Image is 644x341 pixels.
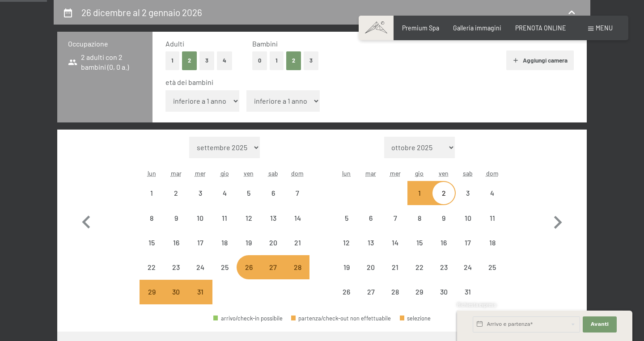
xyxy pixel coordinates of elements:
[212,255,237,279] div: arrivo/check-in non effettuabile
[73,137,99,305] button: Mese precedente
[480,181,504,205] div: Sun Jan 04 2026
[140,215,163,237] div: 8
[457,215,479,237] div: 10
[164,206,188,230] div: arrivo/check-in non effettuabile
[213,239,236,261] div: 18
[165,215,187,237] div: 9
[140,189,163,212] div: 1
[359,255,383,279] div: arrivo/check-in non effettuabile
[188,280,212,304] div: Wed Dec 31 2025
[432,239,455,261] div: 16
[432,231,456,255] div: arrivo/check-in non effettuabile
[457,288,479,311] div: 31
[432,181,456,205] div: arrivo/check-in non effettuabile
[384,215,406,237] div: 7
[480,255,504,279] div: Sun Jan 25 2026
[285,181,309,205] div: Sun Dec 07 2025
[457,239,479,261] div: 17
[432,288,455,311] div: 30
[415,169,424,177] abbr: giovedì
[335,231,359,255] div: arrivo/check-in non effettuabile
[480,206,504,230] div: arrivo/check-in non effettuabile
[189,215,212,237] div: 10
[188,181,212,205] div: Wed Dec 03 2025
[262,189,284,212] div: 6
[432,255,456,279] div: Fri Jan 23 2026
[383,206,407,230] div: arrivo/check-in non effettuabile
[291,169,304,177] abbr: domenica
[335,280,359,304] div: arrivo/check-in non effettuabile
[359,206,383,230] div: arrivo/check-in non effettuabile
[383,231,407,255] div: Wed Jan 14 2026
[188,255,212,279] div: Wed Dec 24 2025
[212,231,237,255] div: Thu Dec 18 2025
[481,264,504,286] div: 25
[481,189,504,212] div: 4
[515,24,566,32] a: PRENOTA ONLINE
[591,321,609,328] span: Avanti
[545,137,571,305] button: Mese successivo
[335,255,359,279] div: Mon Jan 19 2026
[383,255,407,279] div: arrivo/check-in non effettuabile
[237,181,261,205] div: arrivo/check-in non effettuabile
[335,288,358,311] div: 26
[165,189,187,212] div: 2
[335,239,358,261] div: 12
[213,189,236,212] div: 4
[359,255,383,279] div: Tue Jan 20 2026
[140,280,164,304] div: Mon Dec 29 2025
[237,231,261,255] div: Fri Dec 19 2025
[262,264,284,286] div: 27
[261,231,285,255] div: arrivo/check-in non effettuabile
[237,239,260,261] div: 19
[217,51,232,70] button: 4
[165,264,187,286] div: 23
[408,215,431,237] div: 8
[486,169,499,177] abbr: domenica
[342,169,351,177] abbr: lunedì
[432,280,456,304] div: arrivo/check-in non effettuabile
[384,239,406,261] div: 14
[188,206,212,230] div: Wed Dec 10 2025
[456,206,480,230] div: Sat Jan 10 2026
[407,280,432,304] div: Thu Jan 29 2026
[220,169,229,177] abbr: giovedì
[457,264,479,286] div: 24
[262,239,284,261] div: 20
[212,206,237,230] div: arrivo/check-in non effettuabile
[165,239,187,261] div: 16
[140,231,164,255] div: arrivo/check-in non effettuabile
[360,264,382,286] div: 20
[164,231,188,255] div: arrivo/check-in non effettuabile
[335,255,359,279] div: arrivo/check-in non effettuabile
[164,255,188,279] div: arrivo/check-in non effettuabile
[457,302,496,307] span: Richiesta express
[383,255,407,279] div: Wed Jan 21 2026
[285,231,309,255] div: arrivo/check-in non effettuabile
[189,264,212,286] div: 24
[456,280,480,304] div: Sat Jan 31 2026
[285,206,309,230] div: Sun Dec 14 2025
[212,255,237,279] div: Thu Dec 25 2025
[583,316,617,333] button: Avanti
[407,206,432,230] div: Thu Jan 08 2026
[359,206,383,230] div: Tue Jan 06 2026
[188,231,212,255] div: Wed Dec 17 2025
[383,231,407,255] div: arrivo/check-in non effettuabile
[140,206,164,230] div: arrivo/check-in non effettuabile
[432,280,456,304] div: Fri Jan 30 2026
[164,280,188,304] div: Tue Dec 30 2025
[457,189,479,212] div: 3
[408,288,431,311] div: 29
[432,264,455,286] div: 23
[286,215,309,237] div: 14
[252,39,278,48] span: Bambini
[213,215,236,237] div: 11
[182,51,197,70] button: 2
[407,255,432,279] div: arrivo/check-in non effettuabile
[480,206,504,230] div: Sun Jan 11 2026
[407,255,432,279] div: Thu Jan 22 2026
[261,255,285,279] div: arrivo/check-in non effettuabile
[408,239,431,261] div: 15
